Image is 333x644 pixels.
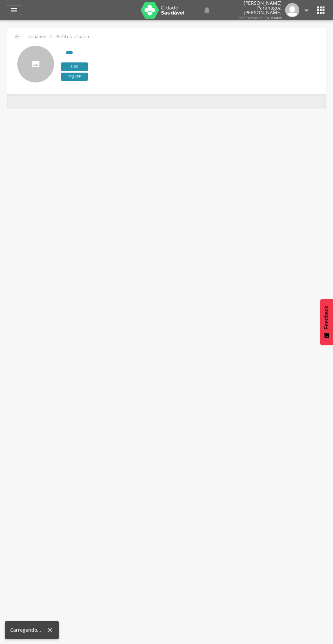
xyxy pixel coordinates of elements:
div: Carregando... [10,627,46,633]
i:  [203,6,211,14]
a:  [203,3,211,17]
span: Supervisor de Endemias [239,15,282,20]
button: Feedback - Mostrar pesquisa [320,299,333,345]
i:  [10,6,18,14]
span: Equipe [61,73,88,81]
i: Voltar [13,33,21,41]
p: Usuários [28,34,46,39]
a:  [303,3,310,17]
p: Perfil do Usuário [55,34,89,39]
span: Feedback [323,306,330,329]
a:  [7,5,21,15]
span: Ubs [61,62,88,71]
i:  [303,6,310,14]
p: [PERSON_NAME] Paranagua [PERSON_NAME] [220,1,282,15]
i:  [47,33,54,40]
i:  [315,5,326,16]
